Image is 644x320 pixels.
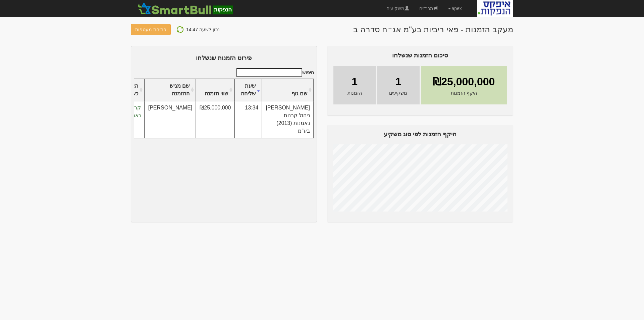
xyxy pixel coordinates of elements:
[145,79,196,101] th: שם מגיש ההזמנה : activate to sort column ascending
[145,101,196,138] td: [PERSON_NAME]
[353,25,513,34] h1: מעקב הזמנות - פאי ריביות בע"מ אג״ח סדרה ב
[389,90,407,96] span: משקיעים
[433,74,495,90] span: ₪25,000,000
[392,52,448,59] span: סיכום הזמנות שנשלחו
[236,68,302,77] input: חיפוש
[131,24,171,35] button: פתיחת מעטפות
[196,79,234,101] th: שווי הזמנה : activate to sort column ascending
[186,25,220,34] p: נכון לשעה 14:47
[234,101,262,138] td: 13:34
[347,90,362,96] span: הזמנות
[384,131,457,138] span: היקף הזמנות לפי סוג משקיע
[262,79,314,101] th: שם גוף : activate to sort column ascending
[234,79,262,101] th: שעת שליחה : activate to sort column ascending
[176,26,184,34] img: refresh-icon.png
[451,90,477,96] span: היקף הזמנות
[234,68,314,77] label: חיפוש
[262,101,314,138] td: [PERSON_NAME] ניהול קרנות נאמנות (2013) בע"מ
[352,74,358,90] span: 1
[136,2,234,15] img: SmartBull Logo
[196,55,252,61] span: פירוט הזמנות שנשלחו
[395,74,401,90] span: 1
[196,101,234,138] td: ₪25,000,000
